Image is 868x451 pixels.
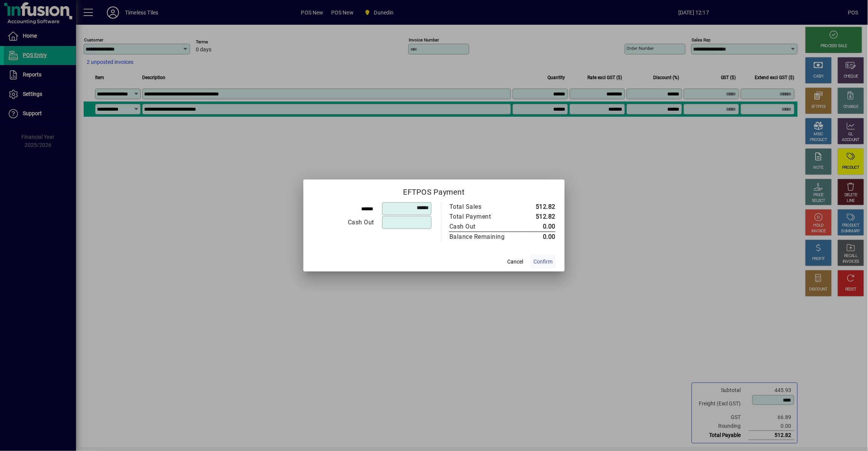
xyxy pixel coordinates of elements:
[521,202,555,212] td: 512.82
[507,258,523,266] span: Cancel
[530,255,555,268] button: Confirm
[303,179,565,202] h2: EFTPOS Payment
[521,232,555,242] td: 0.00
[521,222,555,232] td: 0.00
[449,222,513,231] div: Cash Out
[503,255,527,268] button: Cancel
[449,212,521,222] td: Total Payment
[449,232,513,241] div: Balance Remaining
[449,202,521,212] td: Total Sales
[313,218,374,227] div: Cash Out
[533,258,552,266] span: Confirm
[521,212,555,222] td: 512.82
